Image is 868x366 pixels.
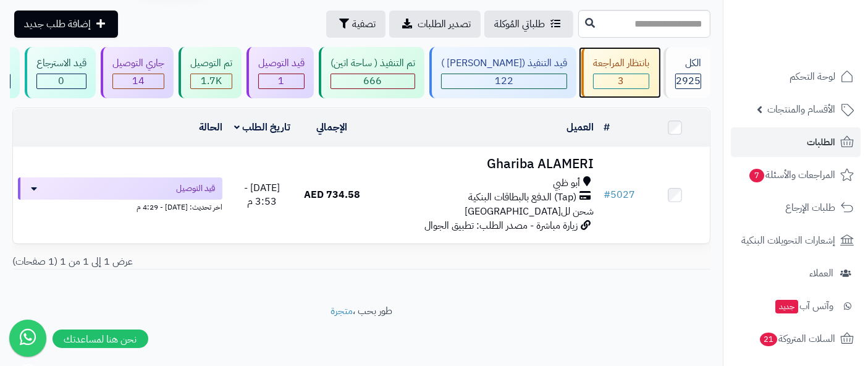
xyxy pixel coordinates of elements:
[775,300,798,313] span: جديد
[759,332,777,346] span: 21
[364,74,382,88] span: 666
[731,62,861,91] a: لوحة التحكم
[807,134,835,151] span: الطلبات
[176,182,215,195] span: قيد التوصيل
[176,47,244,98] a: تم التوصيل 1.7K
[785,199,835,216] span: طلبات الإرجاع
[389,11,481,38] a: تصدير الطلبات
[731,193,861,223] a: طلبات الإرجاع
[442,74,567,88] div: 122
[790,68,835,85] span: لوحة التحكم
[331,304,353,318] a: متجرة
[331,56,415,70] div: تم التنفيذ ( ساحة اتين)
[98,47,176,98] a: جاري التوصيل 14
[418,17,471,32] span: تصدير الطلبات
[731,226,861,255] a: إشعارات التحويلات البنكية
[618,74,625,88] span: 3
[767,101,835,118] span: الأقسام والمنتجات
[731,324,861,354] a: السلات المتروكة21
[201,74,222,88] span: 1.7K
[24,17,91,32] span: إضافة طلب جديد
[676,74,701,88] span: 2925
[484,11,573,38] a: طلباتي المُوكلة
[593,56,649,70] div: بانتظار المراجعة
[468,190,576,205] span: (Tap) الدفع بالبطاقات البنكية
[22,47,98,98] a: قيد الاسترجاع 0
[748,166,835,184] span: المراجعات والأسئلة
[234,120,290,135] a: تاريخ الطلب
[372,157,594,171] h3: Ghariba ALAMERI
[604,187,610,202] span: #
[36,56,86,70] div: قيد الاسترجاع
[132,74,145,88] span: 14
[604,120,610,135] a: #
[279,74,285,88] span: 1
[731,127,861,157] a: الطلبات
[731,160,861,190] a: المراجعات والأسئلة7
[199,120,222,135] a: الحالة
[441,56,567,70] div: قيد التنفيذ ([PERSON_NAME] )
[424,218,578,233] span: زيارة مباشرة - مصدر الطلب: تطبيق الجوال
[37,74,86,88] div: 0
[259,74,304,88] div: 1
[427,47,579,98] a: قيد التنفيذ ([PERSON_NAME] ) 122
[3,255,361,269] div: عرض 1 إلى 1 من 1 (1 صفحات)
[190,56,232,70] div: تم التوصيل
[661,47,713,98] a: الكل2925
[731,258,861,288] a: العملاء
[579,47,661,98] a: بانتظار المراجعة 3
[675,56,701,70] div: الكل
[113,74,164,88] div: 14
[784,25,856,51] img: logo-2.png
[112,56,164,70] div: جاري التوصيل
[759,330,835,347] span: السلات المتروكة
[809,265,833,282] span: العملاء
[731,291,861,321] a: وآتس آبجديد
[14,11,118,38] a: إضافة طلب جديد
[244,181,280,210] span: [DATE] - 3:53 م
[18,200,222,213] div: اخر تحديث: [DATE] - 4:29 م
[316,47,427,98] a: تم التنفيذ ( ساحة اتين) 666
[553,176,580,190] span: أبو ظبي
[331,74,415,88] div: 666
[741,232,835,249] span: إشعارات التحويلات البنكية
[59,74,65,88] span: 0
[494,17,545,32] span: طلباتي المُوكلة
[774,297,833,315] span: وآتس آب
[495,74,513,88] span: 122
[465,204,594,219] span: شحن لل[GEOGRAPHIC_DATA]
[191,74,232,88] div: 1720
[567,120,594,135] a: العميل
[316,120,347,135] a: الإجمالي
[258,56,305,70] div: قيد التوصيل
[304,187,360,202] span: 734.58 AED
[594,74,649,88] div: 3
[326,11,386,38] button: تصفية
[749,168,764,182] span: 7
[352,17,376,32] span: تصفية
[244,47,316,98] a: قيد التوصيل 1
[604,187,635,202] a: #5027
